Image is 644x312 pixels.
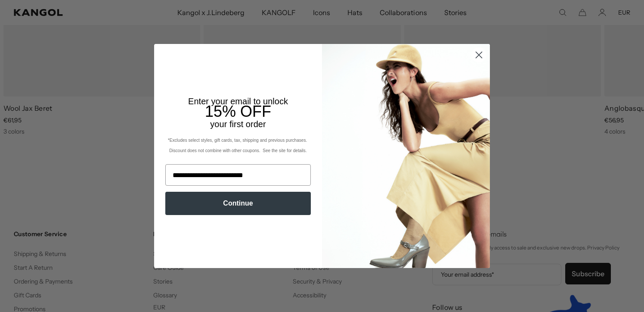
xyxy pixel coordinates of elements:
[165,192,311,215] button: Continue
[168,138,308,153] span: *Excludes select styles, gift cards, tax, shipping and previous purchases. Discount does not comb...
[471,47,486,62] button: Close dialog
[205,103,271,120] span: 15% OFF
[210,119,266,129] span: your first order
[322,44,490,268] img: 93be19ad-e773-4382-80b9-c9d740c9197f.jpeg
[165,164,311,186] input: Email
[188,97,288,106] span: Enter your email to unlock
